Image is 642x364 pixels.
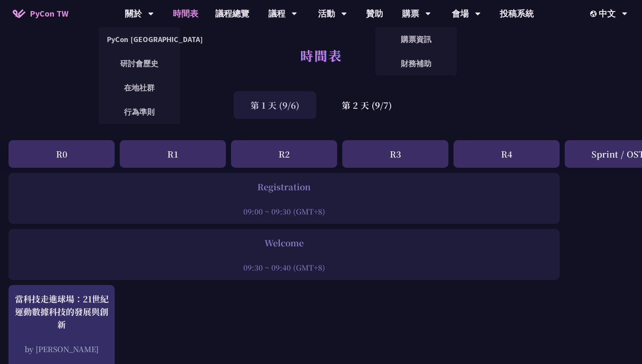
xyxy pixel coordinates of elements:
div: R4 [453,140,560,168]
div: R0 [8,140,115,168]
div: 第 2 天 (9/7) [325,91,409,119]
a: 財務補助 [375,54,457,73]
div: 09:30 ~ 09:40 (GMT+8) [13,262,555,273]
a: PyCon [GEOGRAPHIC_DATA] [99,29,180,49]
div: Welcome [13,237,555,249]
div: Registration [13,181,555,193]
h1: 時間表 [300,42,342,68]
img: Locale Icon [590,11,599,17]
a: 研討會歷史 [99,54,180,73]
div: 當科技走進球場：21世紀運動數據科技的發展與創新 [13,293,110,331]
div: R3 [342,140,448,168]
div: by [PERSON_NAME] [13,344,110,354]
a: 在地社群 [99,78,180,98]
img: Home icon of PyCon TW 2025 [13,9,25,18]
div: R1 [120,140,226,168]
div: R2 [231,140,337,168]
div: 第 1 天 (9/6) [234,91,316,119]
a: 行為準則 [99,102,180,122]
a: PyCon TW [4,3,77,24]
div: 09:00 ~ 09:30 (GMT+8) [13,206,555,217]
a: 購票資訊 [375,29,457,49]
span: PyCon TW [30,7,68,20]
